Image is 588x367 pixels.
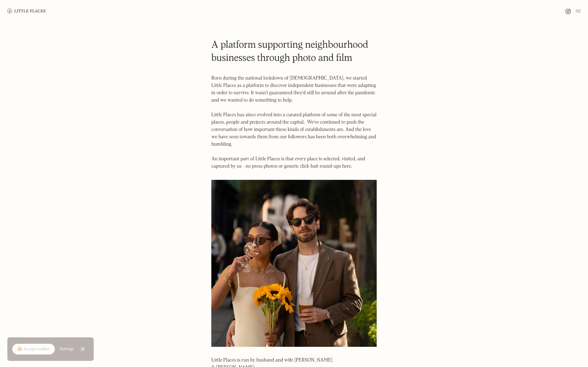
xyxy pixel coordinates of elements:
[12,344,55,355] a: 🍪 Accept cookies
[211,39,377,65] h1: A platform supporting neighbourhood businesses through photo and film
[60,347,74,351] div: Settings
[17,346,50,352] div: 🍪 Accept cookies
[60,342,74,356] a: Settings
[211,180,377,347] img: Little Places founders: Kyra & Jason
[77,343,89,355] a: Close Cookie Popup
[211,75,377,170] p: Born during the national lockdown of [DEMOGRAPHIC_DATA], we started Little Places as a platform t...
